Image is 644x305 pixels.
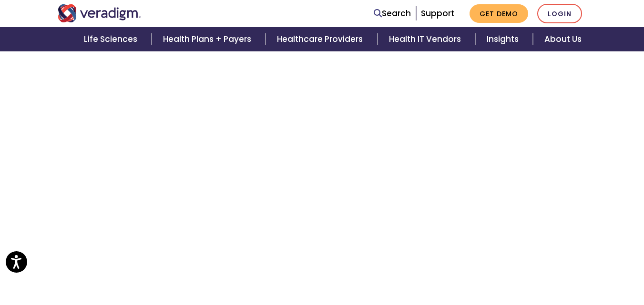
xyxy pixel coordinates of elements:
a: Health IT Vendors [378,27,475,51]
a: Search [374,7,411,20]
img: Veradigm logo [58,4,141,22]
a: Healthcare Providers [266,27,377,51]
a: Login [537,4,582,23]
a: Health Plans + Payers [152,27,266,51]
a: Get Demo [470,4,528,23]
a: Support [421,8,454,19]
a: Insights [475,27,533,51]
a: Life Sciences [72,27,152,51]
a: About Us [533,27,593,51]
